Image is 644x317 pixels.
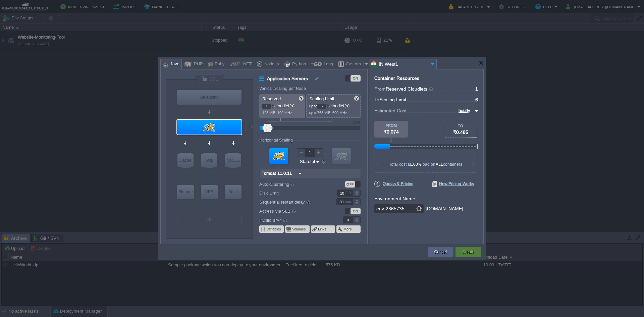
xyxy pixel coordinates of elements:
span: up to [309,104,317,108]
div: 0 [260,120,262,124]
span: up to [309,111,317,115]
div: Storage Containers [177,185,194,199]
div: Java [168,59,179,69]
button: Cancel [434,249,447,255]
span: ₹0.485 [453,129,468,135]
button: Links [318,226,327,232]
button: Create [462,249,474,255]
span: ₹0.074 [384,129,399,135]
span: How Pricing Works [432,181,474,187]
div: Custom [344,59,363,69]
div: Storage [177,185,194,199]
span: From [374,86,386,92]
span: Estimated Cost [374,107,407,114]
label: Sequential restart delay [259,198,327,206]
div: NoSQL Databases [225,153,241,168]
button: Variables [266,226,282,232]
p: cloudlet(s) [309,102,358,109]
div: .[DOMAIN_NAME] [424,204,463,213]
div: Elastic VPS [201,185,218,199]
div: Cache [177,153,194,168]
div: ON [351,75,361,82]
div: PHP [192,59,203,69]
div: SQL [201,153,217,168]
p: cloudlet(s) [262,102,303,109]
div: Python [290,59,306,69]
div: Load Balancer [177,90,241,105]
div: Application Servers [177,120,241,135]
div: Node.js [262,59,279,69]
span: Quotas & Pricing [374,181,414,187]
div: Build [225,185,241,199]
div: VPS [201,185,218,199]
span: Scaling Limit [309,96,334,101]
label: Auto-Clustering [259,180,327,188]
div: Horizontal Scaling [259,138,294,143]
span: 1 [475,86,478,92]
div: .NET [240,59,252,69]
span: 128 MiB, 100 MHz [262,111,292,115]
div: sec [345,199,352,205]
div: FROM [374,123,408,127]
label: Disk Limit [259,190,327,197]
span: Reserved Cloudlets [386,86,434,92]
div: Ruby [213,59,225,69]
span: Reserved [262,96,281,101]
div: Lang [322,59,333,69]
div: NoSQL [225,153,241,168]
button: More [343,226,353,232]
button: Volumes [292,226,307,232]
label: Access via SLB [259,207,327,215]
div: Build Node [225,185,241,199]
span: 6 [475,97,478,102]
span: Scaling Limit [379,97,406,102]
div: Create New Layer [177,213,241,226]
div: 1024 [352,120,360,124]
div: Balancing [177,90,241,105]
div: GB [345,190,352,196]
div: TO [444,124,477,128]
label: Environment Name [374,196,415,201]
div: Vertical Scaling per Node [259,86,308,91]
label: Public IPv4 [259,216,327,224]
div: SQL Databases [201,153,217,168]
div: ON [351,208,361,214]
span: 768 MiB, 600 MHz [317,111,347,115]
div: Container Resources [374,76,419,81]
span: To [374,97,379,102]
div: OFF [345,181,355,188]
